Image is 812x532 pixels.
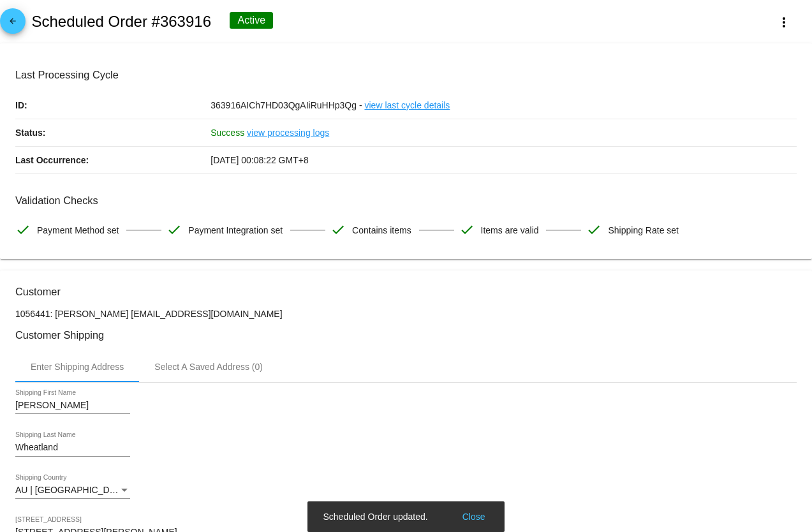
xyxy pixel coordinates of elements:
span: 363916AICh7HD03QgAIiRuHHp3Qg - [210,100,362,110]
span: Success [210,128,244,138]
a: view processing logs [247,119,329,146]
input: Shipping Last Name [15,443,130,453]
span: Payment Integration set [188,217,283,244]
h2: Scheduled Order #363916 [31,13,211,31]
mat-icon: check [166,222,182,237]
button: Close [459,510,489,523]
h3: Last Processing Cycle [15,69,797,81]
div: Select A Saved Address (0) [154,362,263,372]
mat-icon: arrow_back [5,17,20,32]
span: Items are valid [481,217,539,244]
a: view last cycle details [365,92,450,119]
input: Shipping First Name [15,401,130,411]
simple-snack-bar: Scheduled Order updated. [323,510,489,523]
h3: Validation Checks [15,195,797,207]
p: ID: [15,92,210,119]
div: Active [230,12,273,29]
span: Payment Method set [37,217,119,244]
mat-icon: check [459,222,475,237]
mat-icon: more_vert [776,15,792,30]
p: Status: [15,119,210,146]
h3: Customer Shipping [15,329,797,341]
span: [DATE] 00:08:22 GMT+8 [210,155,308,165]
h3: Customer [15,286,797,298]
p: Last Occurrence: [15,147,210,174]
span: Shipping Rate set [608,217,679,244]
div: Enter Shipping Address [31,362,124,372]
mat-icon: check [586,222,602,237]
span: Contains items [352,217,411,244]
p: 1056441: [PERSON_NAME] [EMAIL_ADDRESS][DOMAIN_NAME] [15,309,797,319]
span: AU | [GEOGRAPHIC_DATA] [15,485,128,495]
mat-icon: check [330,222,346,237]
mat-icon: check [15,222,31,237]
mat-select: Shipping Country [15,485,130,496]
